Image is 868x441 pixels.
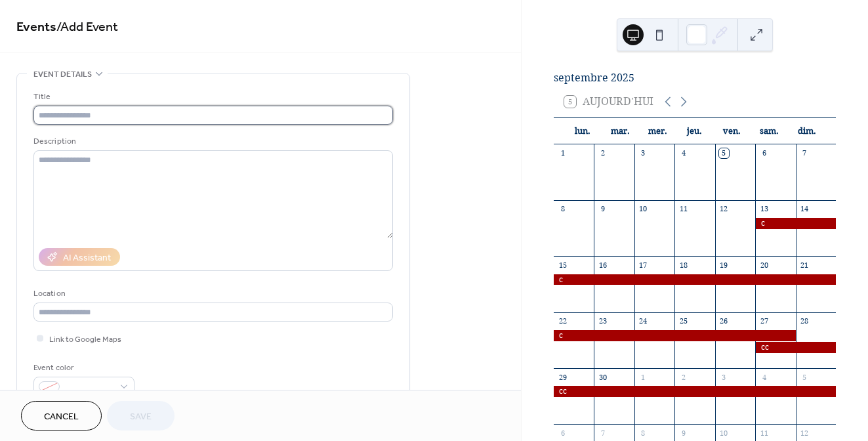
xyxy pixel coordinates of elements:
div: jeu. [676,118,713,144]
div: sam. [751,118,788,144]
div: dim. [788,118,825,144]
div: 3 [638,148,648,158]
div: 1 [558,148,568,158]
div: cc [755,342,836,353]
div: 13 [759,204,769,214]
div: Description [33,135,390,148]
div: 19 [719,260,729,270]
div: 12 [800,428,810,438]
div: 28 [800,316,810,326]
div: Location [33,287,390,301]
div: 29 [558,372,568,382]
div: 17 [638,260,648,270]
div: 30 [598,372,608,382]
div: 2 [678,372,688,382]
div: 21 [800,260,810,270]
div: 20 [759,260,769,270]
span: Event details [33,68,92,81]
div: 4 [759,372,769,382]
div: 10 [719,428,729,438]
div: 22 [558,316,568,326]
div: c [554,330,796,341]
button: Cancel [21,401,102,430]
div: 9 [598,204,608,214]
div: 3 [719,372,729,382]
div: 7 [598,428,608,438]
div: 24 [638,316,648,326]
div: 14 [800,204,810,214]
div: c [554,274,836,285]
div: 6 [558,428,568,438]
div: 23 [598,316,608,326]
div: septembre 2025 [554,70,836,86]
div: 6 [759,148,769,158]
div: 5 [719,148,729,158]
div: mar. [602,118,639,144]
div: 1 [638,372,648,382]
div: 10 [638,204,648,214]
a: Events [16,14,56,40]
div: 7 [800,148,810,158]
div: 5 [800,372,810,382]
div: 11 [759,428,769,438]
div: 18 [678,260,688,270]
div: 8 [558,204,568,214]
div: 26 [719,316,729,326]
div: cc [554,386,836,397]
div: c [755,218,836,229]
div: 12 [719,204,729,214]
span: / Add Event [56,14,118,40]
div: Event color [33,361,132,375]
div: 25 [678,316,688,326]
div: 16 [598,260,608,270]
div: 11 [678,204,688,214]
div: 27 [759,316,769,326]
div: 4 [678,148,688,158]
div: ven. [713,118,751,144]
div: lun. [564,118,602,144]
div: mer. [639,118,676,144]
div: 2 [598,148,608,158]
div: 8 [638,428,648,438]
span: Link to Google Maps [49,333,121,346]
div: 15 [558,260,568,270]
div: Title [33,90,390,104]
span: Cancel [44,410,79,424]
div: 9 [678,428,688,438]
